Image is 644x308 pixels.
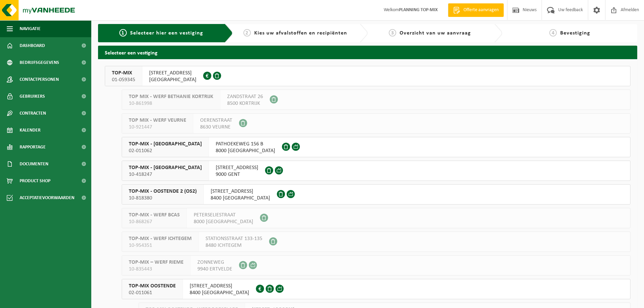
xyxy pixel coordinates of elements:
[216,164,258,171] span: [STREET_ADDRESS]
[206,242,262,249] span: 8480 ICHTEGEM
[129,266,184,273] span: 10-835443
[227,100,263,107] span: 8500 KORTRIJK
[194,218,253,225] span: 8000 [GEOGRAPHIC_DATA]
[122,161,630,181] button: TOP-MIX - [GEOGRAPHIC_DATA] 10-418247 [STREET_ADDRESS]9000 GENT
[112,70,135,76] span: TOP-MIX
[129,100,213,107] span: 10-861998
[20,105,46,122] span: Contracten
[20,172,50,189] span: Product Shop
[399,7,438,13] strong: PLANNING TOP-MIX
[216,171,258,178] span: 9000 GENT
[20,156,48,172] span: Documenten
[129,164,202,171] span: TOP-MIX - [GEOGRAPHIC_DATA]
[105,66,630,86] button: TOP-MIX 01-059345 [STREET_ADDRESS][GEOGRAPHIC_DATA]
[211,188,270,195] span: [STREET_ADDRESS]
[129,283,176,289] span: TOP-MIX OOSTENDE
[112,76,135,83] span: 01-059345
[129,195,197,202] span: 10-818380
[190,283,249,289] span: [STREET_ADDRESS]
[129,147,202,154] span: 02-011062
[129,235,192,242] span: TOP-MIX - WERF ICHTEGEM
[129,93,213,100] span: TOP MIX - WERF BETHANIE KORTRIJK
[129,242,192,249] span: 10-954351
[129,212,180,218] span: TOP-MIX - WERF BCAS
[448,3,504,17] a: Offerte aanvragen
[122,279,630,299] button: TOP-MIX OOSTENDE 02-011061 [STREET_ADDRESS]8400 [GEOGRAPHIC_DATA]
[194,212,253,218] span: PETERSELIESTRAAT
[20,37,45,54] span: Dashboard
[560,30,590,36] span: Bevestiging
[206,235,262,242] span: STATIONSSTRAAT 133-135
[216,147,275,154] span: 8000 [GEOGRAPHIC_DATA]
[122,184,630,205] button: TOP-MIX - OOSTENDE 2 (OS2) 10-818380 [STREET_ADDRESS]8400 [GEOGRAPHIC_DATA]
[119,29,127,37] span: 1
[20,122,41,139] span: Kalender
[129,141,202,147] span: TOP-MIX - [GEOGRAPHIC_DATA]
[20,20,41,37] span: Navigatie
[200,117,232,124] span: OERENSTRAAT
[129,259,184,266] span: TOP-MIX – WERF RIEME
[20,71,59,88] span: Contactpersonen
[129,218,180,225] span: 10-868267
[197,259,232,266] span: ZONNEWEG
[20,88,45,105] span: Gebruikers
[216,141,275,147] span: PATHOEKEWEG 156 B
[149,76,196,83] span: [GEOGRAPHIC_DATA]
[129,188,197,195] span: TOP-MIX - OOSTENDE 2 (OS2)
[243,29,251,37] span: 2
[20,189,74,206] span: Acceptatievoorwaarden
[389,29,396,37] span: 3
[400,30,471,36] span: Overzicht van uw aanvraag
[129,124,186,131] span: 10-921447
[129,171,202,178] span: 10-418247
[98,46,637,59] h2: Selecteer een vestiging
[20,139,46,156] span: Rapportage
[200,124,232,131] span: 8630 VEURNE
[549,29,557,37] span: 4
[190,289,249,296] span: 8400 [GEOGRAPHIC_DATA]
[129,117,186,124] span: TOP MIX - WERF VEURNE
[254,30,347,36] span: Kies uw afvalstoffen en recipiënten
[149,70,196,76] span: [STREET_ADDRESS]
[462,7,500,14] span: Offerte aanvragen
[129,289,176,296] span: 02-011061
[211,195,270,202] span: 8400 [GEOGRAPHIC_DATA]
[197,266,232,273] span: 9940 ERTVELDE
[20,54,59,71] span: Bedrijfsgegevens
[122,137,630,157] button: TOP-MIX - [GEOGRAPHIC_DATA] 02-011062 PATHOEKEWEG 156 B8000 [GEOGRAPHIC_DATA]
[227,93,263,100] span: ZANDSTRAAT 26
[130,30,203,36] span: Selecteer hier een vestiging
